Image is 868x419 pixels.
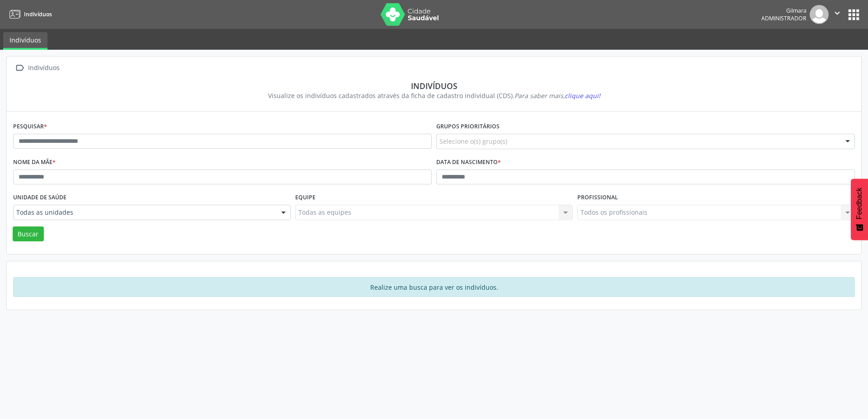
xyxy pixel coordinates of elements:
label: Nome da mãe [13,155,56,169]
span: Indivíduos [24,10,52,18]
span: Administrador [761,14,807,22]
button: apps [846,7,862,23]
div: Indivíduos [19,81,849,91]
div: Gilmara [761,7,807,14]
label: Grupos prioritários [436,120,500,134]
label: Pesquisar [13,120,47,134]
label: Data de nascimento [436,155,501,169]
span: Selecione o(s) grupo(s) [439,137,507,146]
i:  [832,8,842,18]
label: Equipe [295,191,316,205]
a: Indivíduos [6,7,52,22]
div: Realize uma busca para ver os indivíduos. [13,277,855,297]
i: Para saber mais, [514,91,600,100]
span: clique aqui! [565,91,600,100]
span: Todas as unidades [16,208,272,217]
label: Profissional [577,191,618,205]
span: Feedback [855,188,863,219]
button: Buscar [13,226,44,242]
a:  Indivíduos [13,61,61,75]
button: Feedback - Mostrar pesquisa [851,179,868,240]
a: Indivíduos [3,32,47,50]
i:  [13,61,26,75]
div: Visualize os indivíduos cadastrados através da ficha de cadastro individual (CDS). [19,91,849,100]
button:  [829,5,846,24]
div: Indivíduos [26,61,61,75]
label: Unidade de saúde [13,191,66,205]
img: img [810,5,829,24]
